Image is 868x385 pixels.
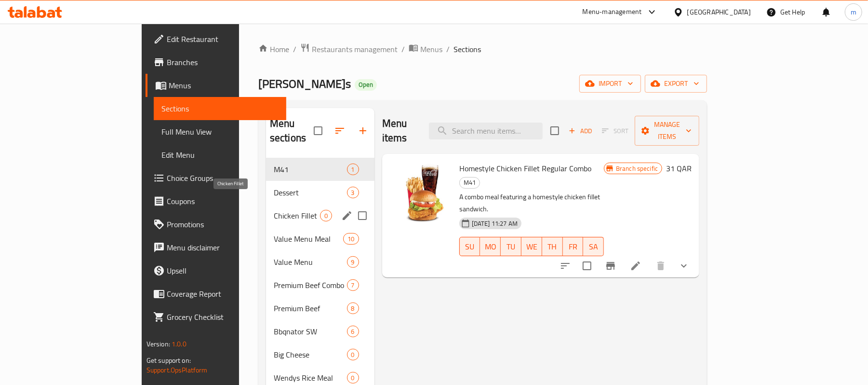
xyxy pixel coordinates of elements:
[567,125,593,137] span: Add
[167,172,279,184] span: Choice Groups
[545,121,565,141] span: Select section
[577,256,597,276] span: Select to update
[167,288,279,300] span: Coverage Report
[355,81,377,89] span: Open
[146,236,287,259] a: Menu disclaimer
[459,161,591,176] span: Homestyle Chicken Fillet Regular Combo
[258,43,707,55] nav: breadcrumb
[587,78,633,90] span: import
[266,204,374,227] div: Chicken Fillet0edit
[169,80,279,91] span: Menus
[147,338,170,350] span: Version:
[351,119,374,142] button: Add section
[347,256,359,268] div: items
[293,43,296,55] li: /
[274,372,347,384] span: Wendys Rice Meal
[446,43,450,55] li: /
[154,97,287,120] a: Sections
[464,240,477,254] span: SU
[347,304,359,313] span: 8
[274,210,320,221] span: Chicken Fillet
[583,237,604,256] button: SA
[347,302,359,314] div: items
[344,234,358,244] span: 10
[274,302,347,314] span: Premium Beef
[146,166,287,190] a: Choice Groups
[525,240,538,254] span: WE
[666,162,692,175] h6: 31 QAR
[505,240,518,254] span: TU
[167,242,279,253] span: Menu disclaimer
[630,260,641,272] a: Edit menu item
[565,124,596,138] span: Add item
[274,349,347,360] span: Big Cheese
[154,120,287,143] a: Full Menu View
[409,43,442,55] a: Menus
[167,33,279,45] span: Edit Restaurant
[521,237,542,256] button: WE
[154,143,287,166] a: Edit Menu
[347,350,359,359] span: 0
[653,78,699,90] span: export
[320,210,332,221] div: items
[343,233,359,245] div: items
[565,124,596,138] button: Add
[172,338,187,350] span: 1.0.0
[312,43,398,55] span: Restaurants management
[579,75,641,93] button: import
[274,187,347,198] span: Dessert
[401,43,405,55] li: /
[167,195,279,207] span: Coupons
[460,177,480,188] span: M41
[347,326,359,337] div: items
[266,181,374,204] div: Dessert3
[146,74,287,97] a: Menus
[583,6,642,18] div: Menu-management
[587,240,600,254] span: SA
[266,343,374,366] div: Big Cheese0
[147,364,208,376] a: Support.OpsPlatform
[146,213,287,236] a: Promotions
[308,121,328,141] span: Select all sections
[146,305,287,329] a: Grocery Checklist
[645,75,707,93] button: export
[266,227,374,250] div: Value Menu Meal10
[266,274,374,297] div: Premium Beef Combo7
[167,311,279,323] span: Grocery Checklist
[554,254,577,277] button: sort-choices
[347,327,359,336] span: 6
[642,119,692,143] span: Manage items
[146,27,287,51] a: Edit Restaurant
[347,372,359,384] div: items
[459,191,604,215] p: A combo meal featuring a homestyle chicken fillet sandwich.
[274,233,344,245] span: Value Menu Meal
[161,126,279,137] span: Full Menu View
[146,282,287,305] a: Coverage Report
[347,165,359,174] span: 1
[167,219,279,230] span: Promotions
[347,279,359,291] div: items
[546,240,559,254] span: TH
[596,124,635,138] span: Select section first
[420,43,442,55] span: Menus
[429,123,543,139] input: search
[274,326,347,337] span: Bbqnator SW
[484,240,497,254] span: MO
[167,265,279,276] span: Upsell
[258,73,351,95] span: [PERSON_NAME]s
[347,187,359,198] div: items
[672,254,695,277] button: show more
[347,281,359,290] span: 7
[274,279,347,291] span: Premium Beef Combo
[635,116,699,146] button: Manage items
[390,162,452,223] img: Homestyle Chicken Fillet Regular Combo
[274,164,347,175] span: M41
[274,256,347,268] span: Value Menu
